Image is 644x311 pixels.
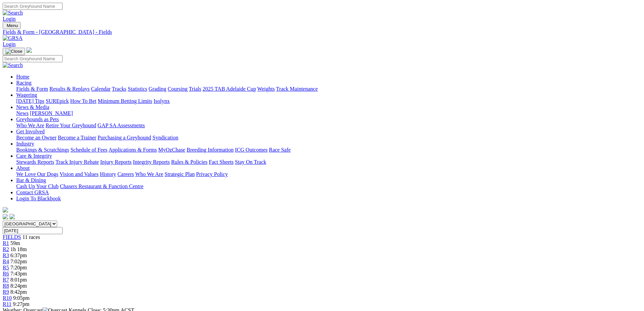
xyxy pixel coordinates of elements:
a: Industry [16,141,34,147]
div: Greyhounds as Pets [16,123,641,129]
a: SUREpick [46,98,69,104]
a: Fact Sheets [209,159,234,165]
a: Login [3,41,16,47]
a: Isolynx [153,98,170,104]
a: Become a Trainer [58,135,96,140]
a: ICG Outcomes [235,147,267,153]
a: Become an Owner [16,135,56,140]
a: R3 [3,252,9,258]
a: R8 [3,283,9,289]
span: 1h 18m [10,246,27,252]
button: Toggle navigation [3,48,25,55]
a: Wagering [16,92,37,98]
a: Purchasing a Greyhound [98,135,151,140]
span: 7:02pm [10,259,27,264]
a: Login To Blackbook [16,196,61,201]
a: News & Media [16,104,49,110]
a: Who We Are [16,123,44,128]
a: R6 [3,271,9,276]
a: Stewards Reports [16,159,54,165]
a: Results & Replays [49,86,90,92]
span: 9:05pm [13,295,30,301]
a: Login [3,16,16,22]
div: News & Media [16,110,641,116]
a: Tracks [112,86,126,92]
a: Race Safe [269,147,290,153]
a: Retire Your Greyhound [46,123,96,128]
a: Contact GRSA [16,190,49,195]
span: R9 [3,289,9,295]
a: Schedule of Fees [70,147,107,153]
a: Who We Are [135,171,163,177]
img: Search [3,10,23,16]
a: Trials [189,86,201,92]
a: Breeding Information [187,147,234,153]
a: Vision and Values [59,171,98,177]
a: Care & Integrity [16,153,52,159]
a: Weights [257,86,275,92]
span: 11 races [22,234,40,240]
a: Track Maintenance [276,86,318,92]
a: R10 [3,295,12,301]
a: Track Injury Rebate [55,159,99,165]
span: 8:42pm [10,289,27,295]
img: facebook.svg [3,214,8,219]
a: R1 [3,240,9,246]
span: 6:37pm [10,252,27,258]
a: Syndication [152,135,178,140]
a: Integrity Reports [133,159,170,165]
a: R7 [3,277,9,283]
a: R11 [3,301,11,307]
div: Racing [16,86,641,92]
a: Home [16,74,29,80]
a: Minimum Betting Limits [98,98,152,104]
span: 8:24pm [10,283,27,289]
div: Bar & Dining [16,183,641,190]
input: Select date [3,227,63,234]
a: Fields & Form - [GEOGRAPHIC_DATA] - Fields [3,29,641,35]
a: [DATE] Tips [16,98,44,104]
span: 9:27pm [13,301,29,307]
a: Stay On Track [235,159,266,165]
img: GRSA [3,35,23,41]
a: R5 [3,265,9,270]
span: Menu [7,23,18,28]
div: Care & Integrity [16,159,641,165]
a: Privacy Policy [196,171,228,177]
img: Close [5,49,22,54]
a: Cash Up Your Club [16,183,58,189]
a: History [100,171,116,177]
a: FIELDS [3,234,21,240]
a: Grading [149,86,166,92]
a: Rules & Policies [171,159,208,165]
a: R2 [3,246,9,252]
a: About [16,165,30,171]
a: Greyhounds as Pets [16,116,59,122]
a: Calendar [91,86,111,92]
a: Strategic Plan [165,171,195,177]
a: MyOzChase [158,147,185,153]
a: Fields & Form [16,86,48,92]
a: Bookings & Scratchings [16,147,69,153]
a: Careers [117,171,134,177]
a: R4 [3,259,9,264]
a: Statistics [128,86,147,92]
a: Applications & Forms [109,147,157,153]
a: Get Involved [16,129,45,134]
input: Search [3,3,63,10]
a: We Love Our Dogs [16,171,58,177]
a: News [16,110,28,116]
span: 59m [10,240,20,246]
a: GAP SA Assessments [98,123,145,128]
div: Get Involved [16,135,641,141]
span: 7:20pm [10,265,27,270]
